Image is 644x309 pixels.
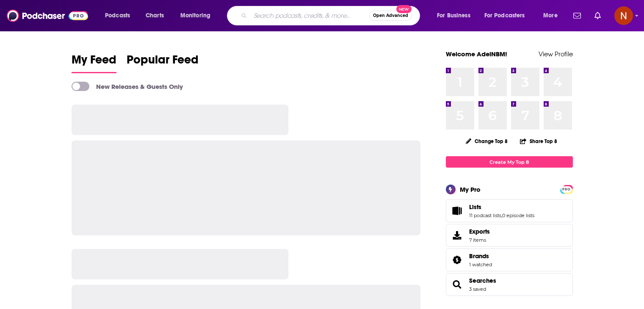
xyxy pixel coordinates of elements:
span: Brands [469,252,489,260]
a: New Releases & Guests Only [72,82,183,91]
span: Podcasts [105,10,130,22]
button: Show profile menu [614,6,633,25]
a: Searches [469,277,496,284]
span: Charts [146,10,164,22]
span: Exports [449,229,466,241]
span: Exports [469,228,490,235]
a: PRO [561,186,572,192]
span: Searches [446,273,573,296]
a: Brands [469,252,492,260]
span: , [501,212,502,218]
span: Popular Feed [127,52,199,72]
div: Search podcasts, credits, & more... [235,6,428,25]
a: 1 watched [469,262,492,268]
img: Podchaser - Follow, Share and Rate Podcasts [7,8,88,24]
span: My Feed [72,52,116,72]
button: open menu [479,9,537,22]
span: Open Advanced [373,14,408,18]
a: Show notifications dropdown [570,8,584,23]
button: Share Top 8 [520,133,558,149]
span: More [543,10,558,22]
button: Open AdvancedNew [369,11,412,21]
a: Welcome AdelNBM! [446,50,507,58]
span: Monitoring [180,10,210,22]
span: Brands [446,248,573,271]
button: open menu [174,9,221,22]
span: For Business [437,10,470,22]
img: User Profile [614,6,633,25]
a: Lists [469,203,534,211]
a: Create My Top 8 [446,156,573,168]
span: Lists [446,199,573,222]
a: 0 episode lists [502,212,534,218]
a: Searches [449,279,466,290]
span: Lists [469,203,481,211]
button: Change Top 8 [461,136,513,146]
button: open menu [99,9,141,22]
a: View Profile [539,50,573,58]
button: open menu [537,9,568,22]
a: My Feed [72,52,116,73]
a: Lists [449,205,466,217]
input: Search podcasts, credits, & more... [250,9,369,22]
span: 7 items [469,237,490,243]
button: open menu [431,9,481,22]
span: New [396,5,412,13]
a: Brands [449,254,466,266]
a: Show notifications dropdown [591,8,604,23]
div: My Pro [460,185,481,193]
span: PRO [561,186,572,193]
span: Logged in as AdelNBM [614,6,633,25]
a: Popular Feed [127,52,199,73]
a: Exports [446,224,573,247]
span: For Podcasters [484,10,525,22]
a: Charts [140,9,169,22]
a: 3 saved [469,286,486,292]
a: 11 podcast lists [469,212,501,218]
